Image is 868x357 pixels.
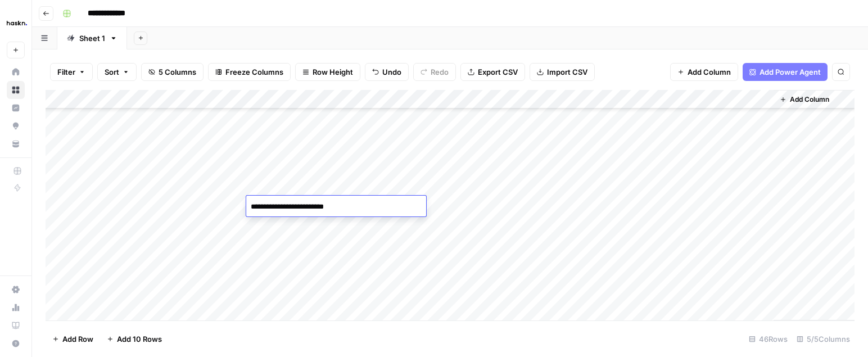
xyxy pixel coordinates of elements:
button: Import CSV [530,63,595,81]
button: Filter [50,63,93,81]
a: Usage [7,299,25,317]
span: Add Power Agent [759,66,821,78]
button: Add Row [46,330,100,348]
button: Add Column [775,92,834,107]
span: Add Column [790,94,829,105]
span: Freeze Columns [225,66,283,78]
button: Add 10 Rows [100,330,169,348]
div: 46 Rows [744,330,792,348]
button: Workspace: Haskn [7,9,25,37]
span: Export CSV [478,66,518,78]
a: Home [7,63,25,81]
a: Opportunities [7,117,25,135]
span: Row Height [313,66,353,78]
button: Help + Support [7,335,25,353]
span: Filter [57,66,75,78]
div: 5/5 Columns [792,330,855,348]
button: Add Column [670,63,738,81]
button: 5 Columns [141,63,204,81]
img: Haskn Logo [7,13,27,33]
button: Row Height [295,63,360,81]
a: Settings [7,281,25,299]
button: Export CSV [460,63,525,81]
a: Learning Hub [7,317,25,335]
span: 5 Columns [159,66,196,78]
button: Redo [413,63,456,81]
span: Add 10 Rows [117,333,162,345]
div: Sheet 1 [79,33,105,44]
button: Undo [365,63,409,81]
span: Redo [431,66,449,78]
button: Freeze Columns [208,63,291,81]
button: Add Power Agent [743,63,828,81]
a: Sheet 1 [57,27,127,49]
span: Import CSV [547,66,587,78]
span: Undo [382,66,401,78]
span: Sort [105,66,119,78]
span: Add Column [688,66,731,78]
a: Insights [7,99,25,117]
span: Add Row [62,333,93,345]
a: Your Data [7,135,25,153]
a: Browse [7,81,25,99]
button: Sort [97,63,137,81]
